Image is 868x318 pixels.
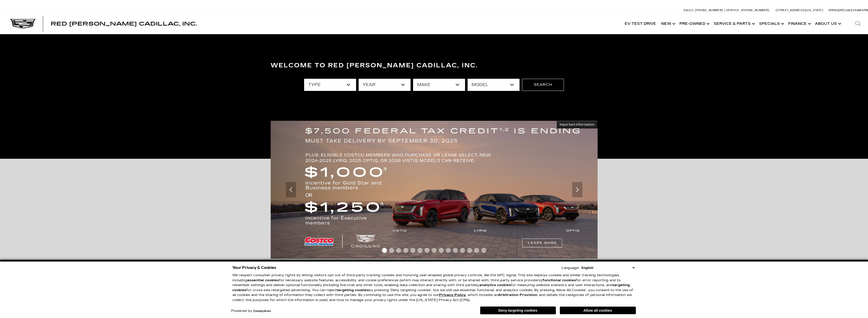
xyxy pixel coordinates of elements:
[396,248,401,253] span: Go to slide 3
[622,14,659,34] a: EV Test Drive
[446,248,451,253] span: Go to slide 10
[560,123,595,127] span: Important Information
[522,79,564,91] button: Search
[389,248,394,253] span: Go to slide 2
[543,278,576,282] strong: functional cookies
[410,248,415,253] span: Go to slide 5
[231,309,271,313] div: Powered by
[481,248,486,253] span: Go to slide 15
[684,9,694,12] span: Sales:
[498,293,537,297] strong: Arbitration Provision
[659,14,677,34] a: New
[474,248,479,253] span: Go to slide 14
[337,288,369,292] strong: targeting cookies
[382,248,387,253] span: Go to slide 1
[253,310,271,313] a: ComplyAuto
[786,14,812,34] a: Finance
[479,283,511,287] strong: analytics cookies
[359,79,411,91] select: Filter by year
[468,79,520,91] select: Filter by model
[439,248,444,253] span: Go to slide 9
[432,248,437,253] span: Go to slide 8
[711,14,756,34] a: Service & Parts
[271,61,598,71] h3: Welcome to Red [PERSON_NAME] Cadillac, Inc.
[10,19,35,29] img: Cadillac Dark Logo with Cadillac White Text
[460,248,465,253] span: Go to slide 12
[560,307,636,314] button: Allow all cookies
[480,306,556,314] button: Deny targeting cookies
[684,9,725,12] a: Sales: [PHONE_NUMBER]
[855,9,868,12] span: 9 AM-6 PM
[467,248,472,253] span: Go to slide 13
[828,9,845,12] span: Open [DATE]
[304,79,356,91] select: Filter by type
[562,266,579,270] div: Language:
[695,9,723,12] span: [PHONE_NUMBER]
[417,248,422,253] span: Go to slide 6
[776,9,823,12] a: [STREET_ADDRESS][US_STATE]
[232,264,276,271] span: Your Privacy & Cookies
[846,9,855,12] span: Sales:
[271,121,598,259] img: $7,500 FEDERAL TAX CREDIT IS ENDING. $1,000 incentive for Gold Star and Business members OR $1250...
[232,273,636,303] p: We respect consumer privacy rights by letting visitors opt out of third-party tracking cookies an...
[812,14,843,34] a: About Us
[557,121,598,128] button: Important Information
[726,9,740,12] span: Service:
[403,248,408,253] span: Go to slide 4
[725,9,771,12] a: Service: [PHONE_NUMBER]
[413,79,465,91] select: Filter by make
[453,248,458,253] span: Go to slide 11
[247,278,279,282] strong: essential cookies
[439,293,466,297] a: Privacy Policy
[424,248,430,253] span: Go to slide 7
[741,9,769,12] span: [PHONE_NUMBER]
[756,14,786,34] a: Specials
[51,21,197,26] a: Red [PERSON_NAME] Cadillac, Inc.
[580,265,636,270] select: Language Select
[677,14,711,34] a: Pre-Owned
[232,283,630,292] strong: targeting cookies
[572,182,582,197] div: Next
[286,182,296,197] div: Previous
